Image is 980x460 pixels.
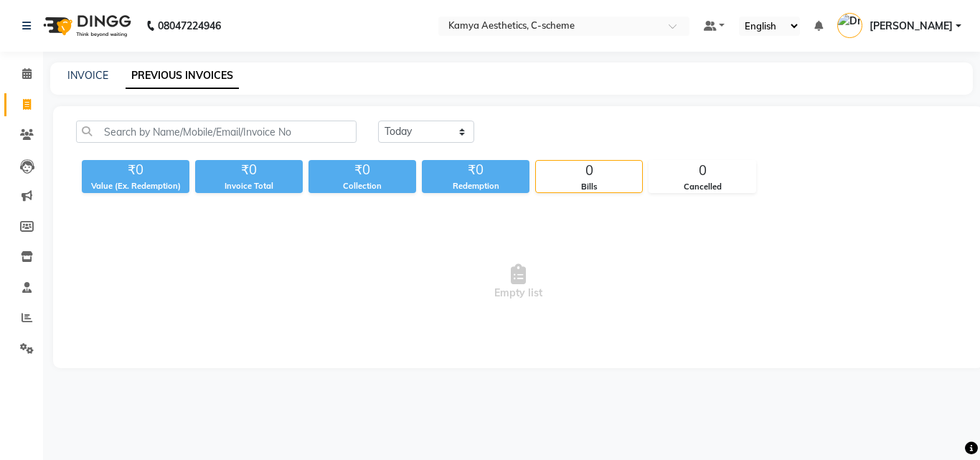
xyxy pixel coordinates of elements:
[837,13,862,38] img: Dr Tanvi Ahmed
[67,69,108,82] a: INVOICE
[158,6,221,46] b: 08047224946
[422,180,529,192] div: Redemption
[76,121,357,143] input: Search by Name/Mobile/Email/Invoice No
[76,210,961,354] span: Empty list
[649,181,755,193] div: Cancelled
[308,160,416,180] div: ₹0
[422,160,529,180] div: ₹0
[536,161,642,181] div: 0
[82,180,189,192] div: Value (Ex. Redemption)
[536,181,642,193] div: Bills
[37,6,135,46] img: logo
[195,180,303,192] div: Invoice Total
[126,63,239,89] a: PREVIOUS INVOICES
[649,161,755,181] div: 0
[870,19,953,34] span: [PERSON_NAME]
[195,160,303,180] div: ₹0
[308,180,416,192] div: Collection
[82,160,189,180] div: ₹0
